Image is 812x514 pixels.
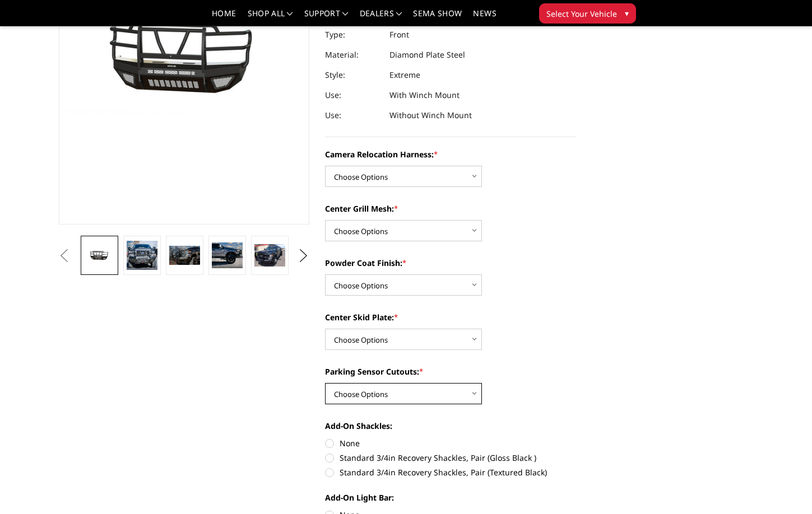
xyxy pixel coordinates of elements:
dt: Use: [325,85,381,105]
button: Select Your Vehicle [539,3,636,24]
dt: Use: [325,105,381,125]
label: Standard 3/4in Recovery Shackles, Pair (Gloss Black ) [325,452,576,464]
dd: Front [389,25,409,45]
label: Center Grill Mesh: [325,203,576,214]
label: None [325,437,576,449]
a: News [473,10,496,26]
label: Powder Coat Finish: [325,257,576,269]
dt: Style: [325,65,381,85]
a: Home [212,10,236,26]
img: 2017-2022 Ford F250-350 - T2 Series - Extreme Front Bumper (receiver or winch) [127,241,157,270]
span: ▾ [625,7,629,19]
dd: Extreme [389,65,420,85]
img: 2017-2022 Ford F250-350 - T2 Series - Extreme Front Bumper (receiver or winch) [169,246,199,265]
dt: Type: [325,25,381,45]
label: Center Skid Plate: [325,311,576,323]
button: Previous [56,247,73,264]
label: Add-On Shackles: [325,420,576,432]
a: Dealers [360,10,402,26]
dd: Without Winch Mount [389,105,472,125]
label: Camera Relocation Harness: [325,148,576,160]
img: 2017-2022 Ford F250-350 - T2 Series - Extreme Front Bumper (receiver or winch) [212,242,242,268]
dd: With Winch Mount [389,85,460,105]
label: Standard 3/4in Recovery Shackles, Pair (Textured Black) [325,466,576,478]
a: shop all [248,10,293,26]
label: Parking Sensor Cutouts: [325,366,576,377]
dd: Diamond Plate Steel [389,45,465,65]
a: SEMA Show [413,10,462,26]
img: 2017-2022 Ford F250-350 - T2 Series - Extreme Front Bumper (receiver or winch) [254,244,285,267]
button: Next [295,247,312,264]
span: Select Your Vehicle [546,8,617,20]
dt: Material: [325,45,381,65]
a: Support [304,10,349,26]
label: Add-On Light Bar: [325,492,576,503]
